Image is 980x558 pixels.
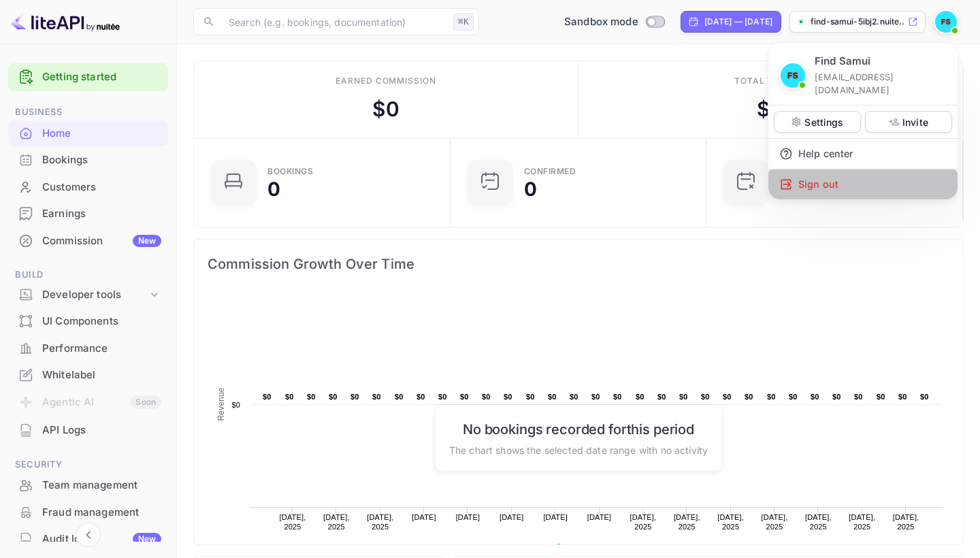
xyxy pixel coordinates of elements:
[902,115,928,129] p: Invite
[781,63,805,88] img: Find Samui
[815,54,871,69] p: Find Samui
[815,71,947,97] p: [EMAIL_ADDRESS][DOMAIN_NAME]
[768,169,958,199] div: Sign out
[804,115,843,129] p: Settings
[768,139,958,169] div: Help center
